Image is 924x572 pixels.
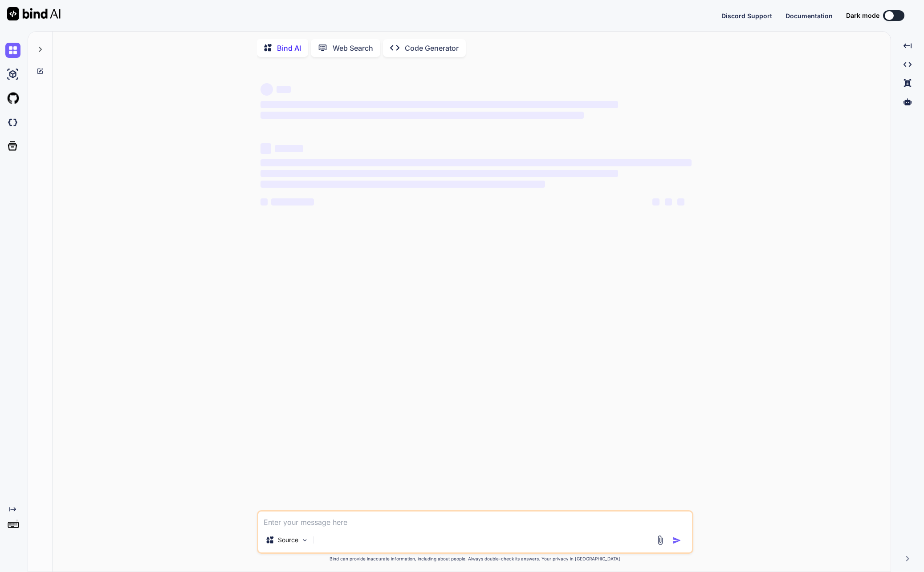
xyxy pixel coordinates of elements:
[721,11,772,20] button: Discord Support
[7,7,61,20] img: Bind AI
[333,43,373,53] p: Web Search
[261,101,618,108] span: ‌
[257,556,693,562] p: Bind can provide inaccurate information, including about people. Always double-check its answers....
[301,536,309,544] img: Pick Models
[261,181,545,188] span: ‌
[405,43,459,53] p: Code Generator
[277,43,301,53] p: Bind AI
[278,536,298,544] p: Source
[261,83,273,96] span: ‌
[261,198,268,205] span: ‌
[261,170,618,177] span: ‌
[846,11,879,20] span: Dark mode
[5,115,20,130] img: darkCloudIdeIcon
[721,12,772,20] span: Discord Support
[652,198,659,205] span: ‌
[655,535,665,545] img: attachment
[261,159,692,166] span: ‌
[261,143,271,154] span: ‌
[5,43,20,58] img: chat
[677,198,684,205] span: ‌
[786,11,833,20] button: Documentation
[672,536,681,545] img: icon
[5,67,20,82] img: ai-studio
[5,91,20,106] img: githubLight
[261,112,584,119] span: ‌
[277,86,291,93] span: ‌
[275,145,303,152] span: ‌
[271,198,314,205] span: ‌
[665,198,672,205] span: ‌
[786,12,833,20] span: Documentation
